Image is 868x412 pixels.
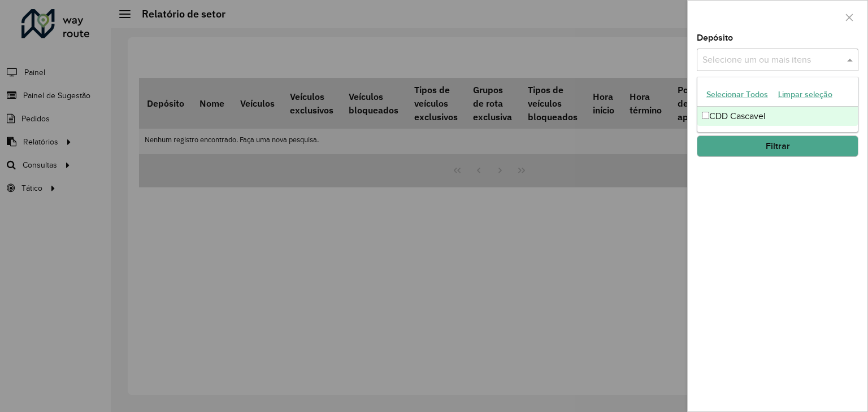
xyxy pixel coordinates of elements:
[697,135,858,157] button: Filtrar
[773,86,837,103] button: Limpar seleção
[701,86,773,103] button: Selecionar Todos
[697,31,733,45] label: Depósito
[697,107,858,126] div: CDD Cascavel
[697,77,858,133] ng-dropdown-panel: Options list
